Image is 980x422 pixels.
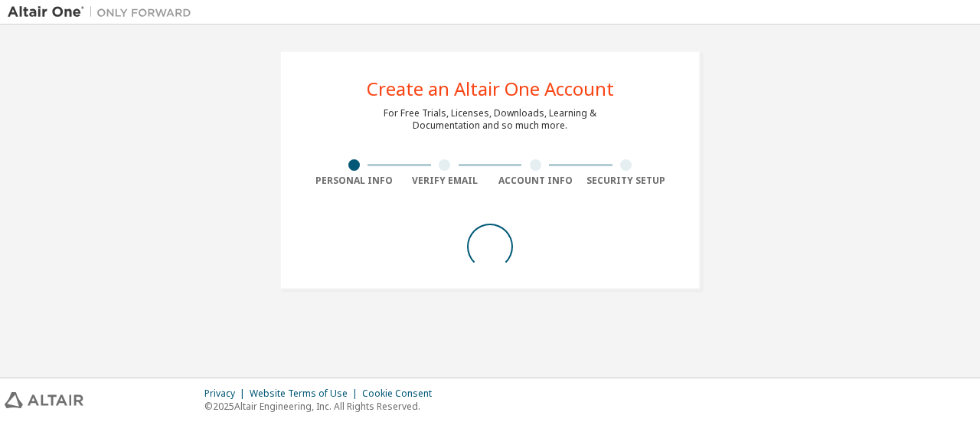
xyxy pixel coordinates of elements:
[204,400,441,413] p: © 2025 Altair Engineering, Inc. All Rights Reserved.
[400,175,491,187] div: Verify Email
[5,392,83,408] img: altair_logo.svg
[204,388,250,400] div: Privacy
[362,388,441,400] div: Cookie Consent
[250,388,362,400] div: Website Terms of Use
[309,175,400,187] div: Personal Info
[490,175,581,187] div: Account Info
[8,5,199,20] img: Altair One
[367,80,614,98] div: Create an Altair One Account
[581,175,672,187] div: Security Setup
[384,107,596,132] div: For Free Trials, Licenses, Downloads, Learning & Documentation and so much more.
